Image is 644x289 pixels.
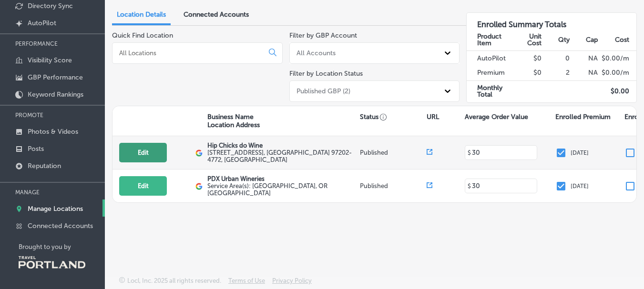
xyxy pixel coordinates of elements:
[119,143,167,162] button: Edit
[112,31,173,40] label: Quick Find Location
[207,113,260,129] p: Business Name Location Address
[468,149,471,156] p: $
[360,182,427,189] p: Published
[465,113,528,121] p: Average Order Value
[195,149,203,157] img: logo
[207,149,358,163] label: [STREET_ADDRESS] , [GEOGRAPHIC_DATA] 97202-4772, [GEOGRAPHIC_DATA]
[28,56,72,64] p: Visibility Score
[228,277,265,289] a: Terms of Use
[571,149,589,156] p: [DATE]
[28,205,83,213] p: Manage Locations
[195,183,203,190] img: logo
[571,183,589,189] p: [DATE]
[468,183,471,189] p: $
[118,49,261,57] input: All Locations
[184,10,249,19] span: Connected Accounts
[28,2,73,10] p: Directory Sync
[467,66,514,80] td: Premium
[598,80,636,102] td: $ 0.00
[570,66,598,80] td: NA
[427,113,439,121] p: URL
[19,256,85,269] img: Travel Portland
[207,182,327,197] span: Portland, OR USA
[296,49,336,57] div: All Accounts
[467,51,514,66] td: AutoPilot
[598,29,636,50] th: Cost
[296,87,350,95] div: Published GBP (2)
[19,243,105,250] p: Brought to you by
[360,149,427,156] p: Published
[598,66,636,80] td: $ 0.00 /m
[542,51,570,66] td: 0
[570,51,598,66] td: NA
[289,70,363,78] label: Filter by Location Status
[28,73,83,81] p: GBP Performance
[542,29,570,50] th: Qty
[28,128,78,136] p: Photos & Videos
[555,113,611,121] p: Enrolled Premium
[28,222,93,230] p: Connected Accounts
[477,32,501,47] strong: Product Item
[28,19,56,27] p: AutoPilot
[289,31,357,40] label: Filter by GBP Account
[207,175,358,182] p: PDX Urban Wineries
[28,145,44,153] p: Posts
[272,277,312,289] a: Privacy Policy
[514,29,542,50] th: Unit Cost
[514,51,542,66] td: $0
[360,113,427,121] p: Status
[467,13,636,29] h3: Enrolled Summary Totals
[467,80,514,102] td: Monthly Total
[514,66,542,80] td: $0
[542,66,570,80] td: 2
[119,176,167,196] button: Edit
[570,29,598,50] th: Cap
[117,10,166,19] span: Location Details
[127,277,221,284] p: Locl, Inc. 2025 all rights reserved.
[207,142,358,149] p: Hip Chicks do Wine
[28,162,61,170] p: Reputation
[598,51,636,66] td: $ 0.00 /m
[28,90,83,99] p: Keyword Rankings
